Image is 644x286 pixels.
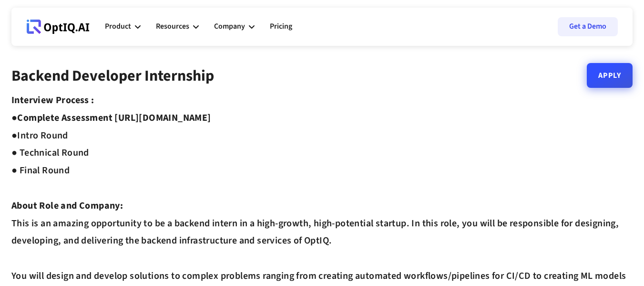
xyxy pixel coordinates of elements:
[11,199,123,212] strong: About Role and Company:
[156,12,199,41] div: Resources
[558,17,618,36] a: Get a Demo
[11,94,94,107] strong: Interview Process :
[587,63,633,88] a: Apply
[214,12,255,41] div: Company
[11,111,211,142] strong: Complete Assessment [URL][DOMAIN_NAME] ●
[27,12,90,41] a: Webflow Homepage
[270,12,292,41] a: Pricing
[11,65,214,87] strong: Backend Developer Internship
[156,20,189,33] div: Resources
[105,20,131,33] div: Product
[214,20,245,33] div: Company
[105,12,141,41] div: Product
